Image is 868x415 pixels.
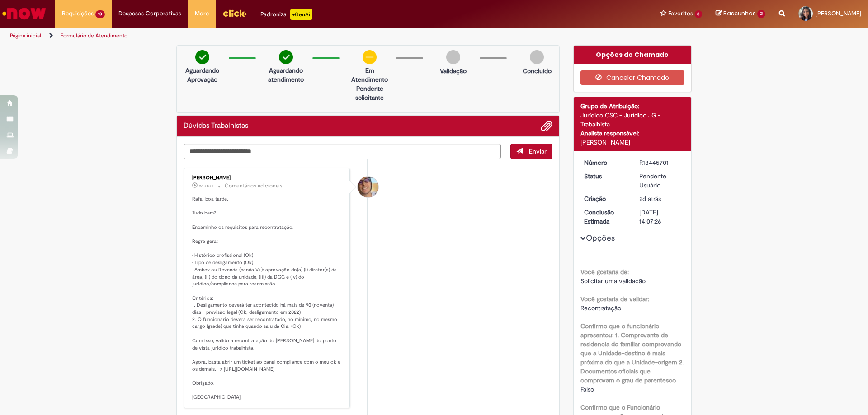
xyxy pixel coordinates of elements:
[192,175,343,181] div: [PERSON_NAME]
[574,46,692,64] div: Opções do Chamado
[580,111,685,129] div: Jurídico CSC - Jurídico JG - Trabalhista
[180,66,224,84] p: Aguardando Aprovação
[363,50,377,64] img: circle-minus.png
[192,196,343,401] p: Rafa, boa tarde. Tudo bem? Encaminho os requisitos para recontratação. Regra geral: • Histórico p...
[348,84,392,102] p: Pendente solicitante
[723,9,756,18] span: Rascunhos
[358,177,378,197] div: Pedro Henrique De Oliveira Alves
[757,10,765,18] span: 2
[580,322,684,384] b: Confirmo que o funcionário apresentou: 1. Comprovante de residencia do familiar comprovando que a...
[580,385,594,393] span: Falso
[290,9,312,20] p: +GenAi
[580,138,685,147] div: [PERSON_NAME]
[541,120,552,132] button: Adicionar anexos
[580,70,685,85] button: Cancelar Chamado
[639,172,681,190] div: Pendente Usuário
[577,158,633,167] dt: Número
[580,102,685,111] div: Grupo de Atribuição:
[580,268,629,276] b: Você gostaria de:
[184,144,501,159] textarea: Digite sua mensagem aqui...
[279,50,293,64] img: check-circle-green.png
[816,9,861,17] span: [PERSON_NAME]
[580,295,649,303] b: Você gostaria de validar:
[530,50,544,64] img: img-circle-grey.png
[716,9,765,18] a: Rascunhos
[260,9,312,20] div: Padroniza
[118,9,181,18] span: Despesas Corporativas
[348,66,392,84] p: Em Atendimento
[577,208,633,226] dt: Conclusão Estimada
[639,158,681,167] div: R13445701
[639,195,661,203] time: 25/08/2025 17:07:22
[195,50,209,64] img: check-circle-green.png
[199,183,213,189] span: 2d atrás
[10,32,41,39] a: Página inicial
[580,304,621,312] span: Recontratação
[639,194,681,203] div: 25/08/2025 17:07:22
[95,10,105,18] span: 10
[639,195,661,203] span: 2d atrás
[440,66,467,75] p: Validação
[639,208,681,226] div: [DATE] 14:07:26
[222,6,247,20] img: click_logo_yellow_360x200.png
[264,66,308,84] p: Aguardando atendimento
[510,144,552,159] button: Enviar
[668,9,693,18] span: Favoritos
[1,5,47,23] img: ServiceNow
[446,50,460,64] img: img-circle-grey.png
[529,147,547,155] span: Enviar
[225,182,283,190] small: Comentários adicionais
[184,122,248,130] h2: Dúvidas Trabalhistas Histórico de tíquete
[195,9,209,18] span: More
[577,172,633,181] dt: Status
[62,9,94,18] span: Requisições
[577,194,633,203] dt: Criação
[580,277,646,285] span: Solicitar uma validação
[580,129,685,138] div: Analista responsável:
[523,66,552,75] p: Concluído
[61,32,127,39] a: Formulário de Atendimento
[695,10,703,18] span: 8
[7,28,572,44] ul: Trilhas de página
